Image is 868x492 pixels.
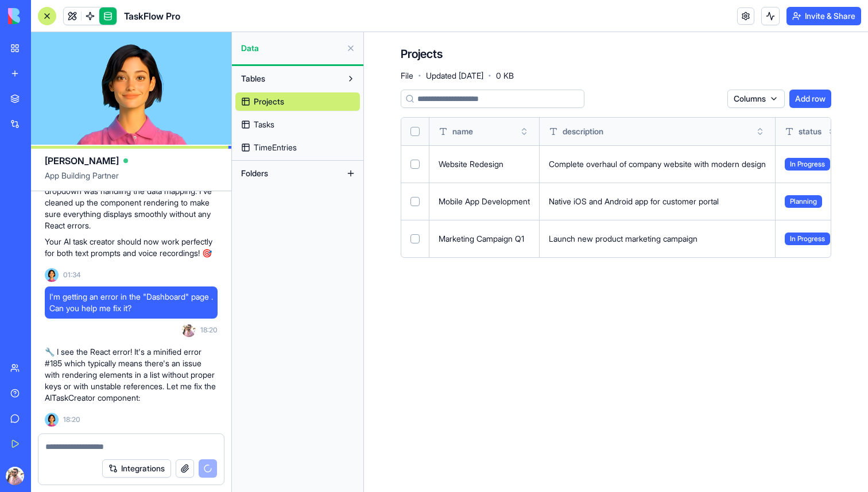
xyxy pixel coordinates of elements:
button: Columns [727,90,785,108]
span: TimeEntries [254,142,297,153]
button: Integrations [102,459,171,478]
span: App Building Partner [45,170,218,191]
span: description [563,126,603,137]
img: ACg8ocL_Q_N90vswveGfffDZIZl8kfyOQL45eDwNPxAhkOeD3j4X8V3ZsQ=s96-c [6,467,24,485]
div: Marketing Campaign Q1 [439,233,530,245]
button: Select row [410,234,420,243]
p: The issue was with how the project selection dropdown was handling the data mapping. I've cleaned... [45,174,218,231]
img: Ella_00000_wcx2te.png [45,413,59,427]
button: Select row [410,160,420,169]
button: Tables [235,69,342,88]
span: In Progress [785,158,830,171]
img: Ella_00000_wcx2te.png [45,268,59,282]
img: logo [8,8,79,24]
span: Tasks [254,119,274,130]
button: Select row [410,197,420,206]
img: ACg8ocL_Q_N90vswveGfffDZIZl8kfyOQL45eDwNPxAhkOeD3j4X8V3ZsQ=s96-c [182,323,196,337]
span: status [799,126,821,137]
button: Add row [789,90,831,108]
div: Launch new product marketing campaign [549,233,766,245]
span: Data [241,42,342,54]
span: · [488,67,491,85]
button: Toggle sort [754,126,766,137]
div: Website Redesign [439,158,530,170]
span: Tables [241,73,265,84]
span: 0 KB [496,70,514,82]
a: Projects [235,92,360,111]
div: Complete overhaul of company website with modern design [549,158,766,170]
span: I'm getting an error in the "Dashboard" page . Can you help me fix it? [49,291,213,314]
span: File [401,70,413,82]
p: Your AI task creator should now work perfectly for both text prompts and voice recordings! 🎯 [45,236,218,259]
span: Updated [DATE] [426,70,483,82]
span: Folders [241,168,268,179]
button: Folders [235,164,342,183]
span: name [452,126,473,137]
div: Mobile App Development [439,196,530,207]
button: Toggle sort [826,126,838,137]
span: 18:20 [63,415,80,424]
span: [PERSON_NAME] [45,154,119,168]
span: Planning [785,195,822,208]
h4: Projects [401,46,443,62]
div: Native iOS and Android app for customer portal [549,196,766,207]
button: Select all [410,127,420,136]
span: · [418,67,421,85]
button: Invite & Share [786,7,861,25]
span: In Progress [785,233,830,245]
a: TimeEntries [235,138,360,157]
span: Projects [254,96,284,107]
span: 18:20 [200,326,218,335]
button: Toggle sort [518,126,530,137]
span: 01:34 [63,270,81,280]
p: 🔧 I see the React error! It's a minified error #185 which typically means there's an issue with r... [45,346,218,404]
span: TaskFlow Pro [124,9,180,23]
a: Tasks [235,115,360,134]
